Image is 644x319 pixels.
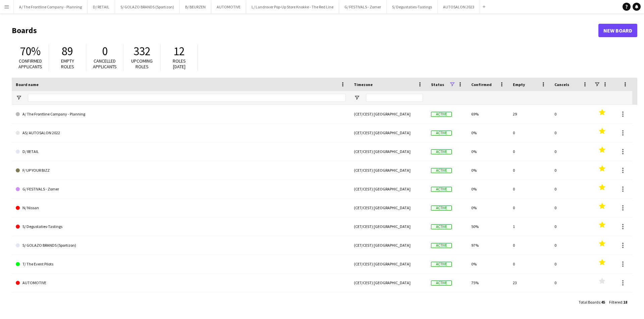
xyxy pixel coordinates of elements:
[16,236,346,255] a: S/ GOLAZO BRANDS (Sportizon)
[16,292,346,311] a: AUTOSALON 2023
[246,0,339,13] button: L/ Landrover Pop-Up Store Knokke - The Red Line
[115,0,180,13] button: S/ GOLAZO BRANDS (Sportizon)
[467,292,509,311] div: 0%
[173,58,186,70] span: Roles [DATE]
[467,217,509,236] div: 50%
[509,292,550,311] div: 0
[438,0,480,13] button: AUTOSALON 2023
[509,236,550,254] div: 0
[550,180,592,198] div: 0
[350,236,427,254] div: (CET/CEST) [GEOGRAPHIC_DATA]
[133,44,151,59] span: 332
[354,95,360,101] button: Open Filter Menu
[579,296,605,309] div: :
[579,300,600,305] span: Total Boards
[513,82,525,87] span: Empty
[16,198,346,217] a: N/ Nissan
[16,180,346,198] a: G/ FESTIVALS - Zomer
[16,255,346,273] a: T/ The Event Pilots
[366,94,423,102] input: Timezone Filter Input
[350,105,427,123] div: (CET/CEST) [GEOGRAPHIC_DATA]
[131,58,153,70] span: Upcoming roles
[509,161,550,179] div: 0
[354,82,373,87] span: Timezone
[16,161,346,180] a: F/ UP YOUR BIZZ
[509,180,550,198] div: 0
[550,292,592,311] div: 0
[550,236,592,254] div: 0
[88,0,115,13] button: D/ RETAIL
[509,273,550,292] div: 23
[467,236,509,254] div: 97%
[61,58,74,70] span: Empty roles
[550,255,592,273] div: 0
[16,273,346,292] a: AUTOMOTIVE
[431,82,444,87] span: Status
[467,273,509,292] div: 75%
[180,0,211,13] button: B/ BEURZEN
[350,292,427,311] div: (CET/CEST) [GEOGRAPHIC_DATA]
[467,180,509,198] div: 0%
[550,124,592,142] div: 0
[471,82,492,87] span: Confirmed
[509,217,550,236] div: 1
[509,105,550,123] div: 29
[350,124,427,142] div: (CET/CEST) [GEOGRAPHIC_DATA]
[350,161,427,179] div: (CET/CEST) [GEOGRAPHIC_DATA]
[431,243,452,248] span: Active
[431,187,452,192] span: Active
[350,217,427,236] div: (CET/CEST) [GEOGRAPHIC_DATA]
[350,180,427,198] div: (CET/CEST) [GEOGRAPHIC_DATA]
[609,300,622,305] span: Filtered
[16,142,346,161] a: D/ RETAIL
[509,255,550,273] div: 0
[387,0,438,13] button: S/ Degustaties-Tastings
[431,224,452,229] span: Active
[18,58,42,70] span: Confirmed applicants
[339,0,387,13] button: G/ FESTIVALS - Zomer
[14,0,88,13] button: A/ The Frontline Company - Planning
[550,273,592,292] div: 0
[467,105,509,123] div: 69%
[601,300,605,305] span: 45
[211,0,246,13] button: AUTOMOTIVE
[28,94,346,102] input: Board name Filter Input
[467,124,509,142] div: 0%
[550,217,592,236] div: 0
[509,142,550,161] div: 0
[350,273,427,292] div: (CET/CEST) [GEOGRAPHIC_DATA]
[102,44,108,59] span: 0
[598,24,637,37] a: New Board
[554,82,569,87] span: Cancels
[431,131,452,136] span: Active
[550,105,592,123] div: 0
[509,198,550,217] div: 0
[350,198,427,217] div: (CET/CEST) [GEOGRAPHIC_DATA]
[431,168,452,173] span: Active
[16,82,39,87] span: Board name
[467,142,509,161] div: 0%
[12,25,598,35] h1: Boards
[509,124,550,142] div: 0
[431,206,452,211] span: Active
[467,198,509,217] div: 0%
[20,44,41,59] span: 70%
[93,58,117,70] span: Cancelled applicants
[550,142,592,161] div: 0
[431,281,452,286] span: Active
[467,161,509,179] div: 0%
[350,142,427,161] div: (CET/CEST) [GEOGRAPHIC_DATA]
[173,44,185,59] span: 12
[431,149,452,154] span: Active
[550,161,592,179] div: 0
[467,255,509,273] div: 0%
[16,105,346,124] a: A/ The Frontline Company - Planning
[550,198,592,217] div: 0
[431,262,452,267] span: Active
[609,296,627,309] div: :
[16,217,346,236] a: S/ Degustaties-Tastings
[623,300,627,305] span: 18
[431,112,452,117] span: Active
[16,124,346,142] a: AS/ AUTOSALON 2022
[62,44,73,59] span: 89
